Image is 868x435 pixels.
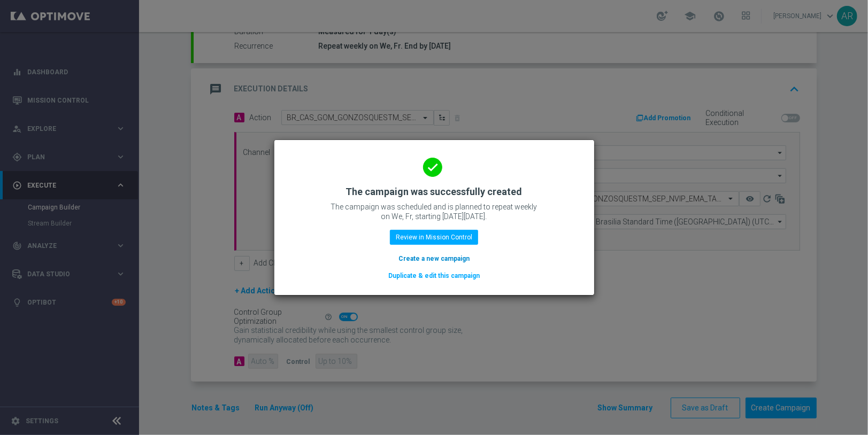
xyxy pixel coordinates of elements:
button: Review in Mission Control [390,230,478,245]
p: The campaign was scheduled and is planned to repeat weekly on We, Fr, starting [DATE][DATE]. [327,202,541,221]
h2: The campaign was successfully created [346,185,523,198]
button: Create a new campaign [397,253,471,265]
button: Duplicate & edit this campaign [387,270,481,282]
i: done [423,158,442,177]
